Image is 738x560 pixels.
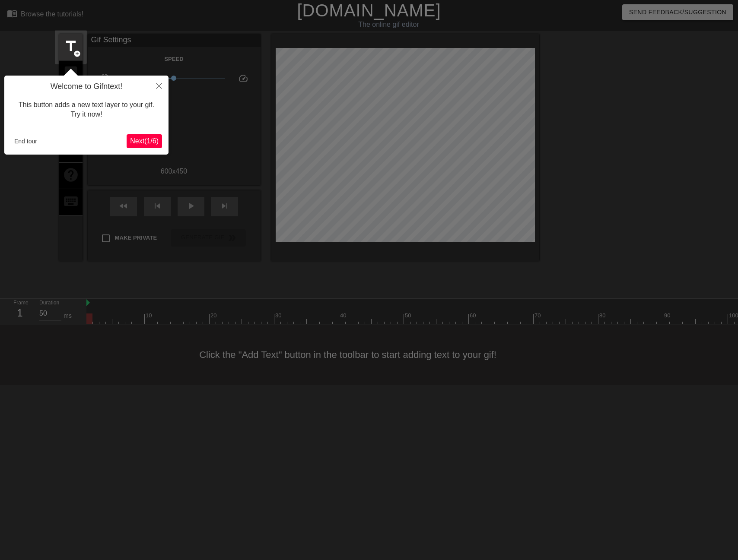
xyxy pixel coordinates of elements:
[11,82,162,92] h4: Welcome to Gifntext!
[127,134,162,148] button: Next
[130,137,159,145] span: Next ( 1 / 6 )
[11,135,41,148] button: End tour
[150,76,169,95] button: Close
[11,92,162,128] div: This button adds a new text layer to your gif. Try it now!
